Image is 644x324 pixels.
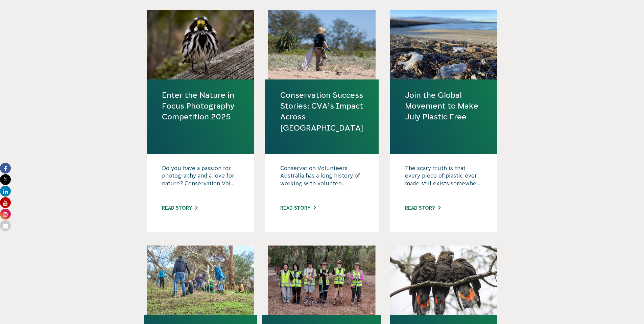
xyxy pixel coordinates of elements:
p: The scary truth is that every piece of plastic ever made still exists somewhe... [405,164,482,198]
a: Read story [162,205,197,211]
a: Conservation Success Stories: CVA’s Impact Across [GEOGRAPHIC_DATA] [280,90,363,133]
p: Conservation Volunteers Australia has a long history of working with voluntee... [280,164,363,198]
a: Read story [280,205,316,211]
a: Read story [405,205,440,211]
a: Enter the Nature in Focus Photography Competition 2025 [162,90,239,122]
a: Join the Global Movement to Make July Plastic Free [405,90,482,122]
p: Do you have a passion for photography and a love for nature? Conservation Vol... [162,164,239,198]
